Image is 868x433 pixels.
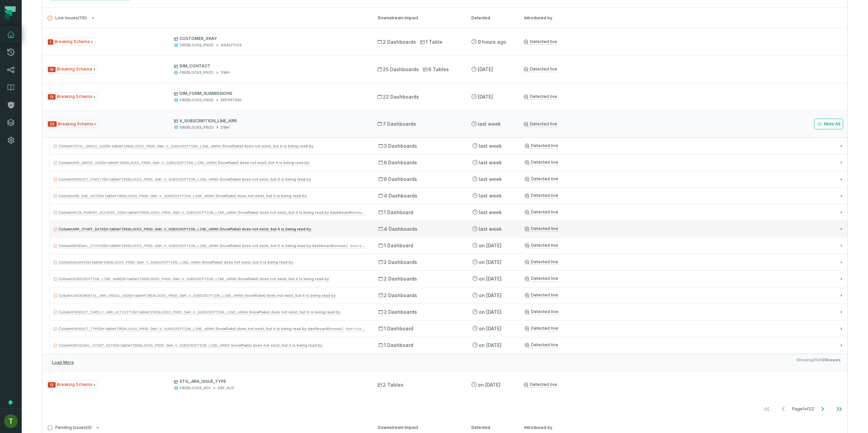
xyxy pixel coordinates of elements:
[479,243,501,248] relative-time: Jul 12, 2025, 4:28 AM GMT+3
[328,326,491,331] code: Renewal Overview @ Partnership Renewal ARR Forecasting.Corporate Strategy
[130,344,226,348] code: FIREBLOCKS_PROD.DWH.V_SUBSCRIPTION_LINE_ARR
[48,39,53,45] span: Severity
[524,66,557,72] a: Detected live
[180,98,214,103] div: FIREBLOCKS_PROD
[137,277,233,281] code: FIREBLOCKS_PROD.DWH.V_SUBSCRIPTION_LINE_ARR
[221,70,230,75] div: DWH
[377,66,419,73] span: 25 Dashboards
[59,227,312,231] span: Column (in table in Snowflake) does not exist, but it is being read by:
[73,344,115,348] code: ORIGINAL_START_DATE
[73,144,106,148] code: TOTAL_GROSS_USD
[796,357,841,368] span: Showing 20 of
[73,194,99,198] code: ARR_END_DATE
[47,425,366,430] button: Pending Issues(0)
[378,176,417,183] span: 6 Dashboards
[525,143,558,149] a: Detected live
[525,292,558,298] a: Detected live
[221,98,242,103] div: REPORTING
[479,209,502,215] relative-time: Aug 21, 2025, 4:36 AM GMT+3
[478,94,493,100] relative-time: Aug 25, 2025, 4:45 AM GMT+3
[378,242,413,249] span: 1 Dashboard
[59,276,330,281] span: Column (in table in Snowflake) does not exist, but it is being read by:
[420,39,442,45] span: 1 Table
[479,226,502,232] relative-time: Aug 21, 2025, 4:36 AM GMT+3
[525,160,558,165] a: Detected live
[524,15,842,21] div: Introduced by
[59,160,310,165] span: Column (in table in Snowflake) does not exist, but it is being read by:
[174,91,365,96] p: DIM_FORM_SUBMISSIONS
[73,277,122,281] code: SUBSCRIPTION_LINE_NAME
[174,379,365,384] p: STG_JIRA_ISSUE_TYPE
[59,310,341,314] span: Column (in table in Snowflake) does not exist, but it is being read by:
[180,386,211,391] div: FIREBLOCKS_DEV
[117,161,213,165] code: FIREBLOCKS_PROD.DWH.V_SUBSCRIPTION_LINE_ARR
[59,293,337,298] span: Column (in table in Snowflake) does not exist, but it is being read by:
[46,65,98,74] span: Issue Type
[59,260,294,265] span: Column (in table in Snowflake) does not exist, but it is being read by:
[59,193,308,198] span: Column (in table in Snowflake) does not exist, but it is being read by:
[73,261,86,265] code: SOURCE
[47,16,87,21] span: Live Issues ( 110 )
[174,118,365,124] p: V_SUBSCRIPTION_LINE_ARR
[47,425,92,430] span: Pending Issues ( 0 )
[378,226,417,232] span: 4 Dashboards
[478,121,501,127] relative-time: Aug 21, 2025, 4:36 AM GMT+3
[46,120,99,128] span: Issue Type
[46,38,95,46] span: Issue Type
[759,402,847,416] ul: Page 1 of 22
[525,226,558,232] a: Detected live
[7,399,14,406] div: Tooltip anchor
[73,178,104,182] code: PRODUCT_FAMILY
[479,259,501,265] relative-time: Jul 11, 2025, 4:26 AM GMT+3
[174,36,365,41] p: CUSTOMER_XRAY
[479,326,501,331] relative-time: Jul 11, 2025, 4:26 AM GMT+3
[221,43,242,48] div: ANALYTICS
[378,275,417,282] span: 2 Dashboards
[332,243,496,248] code: Renewal Overview @ Partnership Renewal ARR Forecasting.Corporate Strategy
[73,310,133,314] code: PRODUCT_FAMILY_ARR_ACTIVITY
[479,193,502,199] relative-time: Aug 21, 2025, 4:36 AM GMT+3
[46,92,98,101] span: Issue Type
[479,342,501,348] relative-time: Jul 11, 2025, 4:26 AM GMT+3
[479,143,502,149] relative-time: Aug 21, 2025, 4:36 AM GMT+3
[814,402,831,416] button: Go to next page
[46,380,98,389] span: Issue Type
[525,326,558,331] a: Detected live
[174,63,365,69] p: DIM_CONTACT
[471,15,512,21] div: Detected
[4,414,18,428] img: avatar of Tomer Galun
[479,176,502,182] relative-time: Aug 21, 2025, 4:36 AM GMT+3
[478,382,500,388] relative-time: Jul 23, 2025, 10:27 AM GMT+3
[759,402,775,416] button: Go to first page
[479,292,501,298] relative-time: Jul 11, 2025, 4:26 AM GMT+3
[59,177,312,182] span: Column (in table in Snowflake) does not exist, but it is being read by:
[101,261,198,265] code: FIREBLOCKS_PROD.DWH.V_SUBSCRIPTION_LINE_ARR
[378,325,413,332] span: 1 Dashboard
[59,243,572,248] span: Column (in table in Snowflake) does not exist, but it is being read by dashboard in Tableau (into...
[378,292,417,299] span: 2 Dashboards
[148,310,244,314] code: FIREBLOCKS_PROD.DWH.V_SUBSCRIPTION_LINE_ARR
[218,386,234,391] div: DBT_GUY
[525,276,558,282] a: Detected live
[47,16,366,21] button: Live Issues(110)
[121,144,218,148] code: FIREBLOCKS_PROD.DWH.V_SUBSCRIPTION_LINE_ARR
[48,94,56,100] span: Severity
[525,209,558,215] a: Detected live
[479,160,502,165] relative-time: Aug 21, 2025, 4:36 AM GMT+3
[524,94,557,100] a: Detected live
[378,15,459,21] div: Downstream Impact
[144,294,240,298] code: FIREBLOCKS_PROD.DWH.V_SUBSCRIPTION_LINE_ARR
[524,121,557,127] a: Detected live
[377,382,403,388] span: 2 Tables
[180,70,214,75] div: FIREBLOCKS_PROD
[471,425,512,431] div: Detected
[73,211,122,215] code: MAIN_PARENT_ACCOUNT_ID
[221,125,230,130] div: DWH
[59,326,563,331] span: Column (in table in Snowflake) does not exist, but it is being read by dashboard in Tableau (into...
[822,357,841,362] strong: 25 Issues
[137,211,233,215] code: FIREBLOCKS_PROD.DWH.V_SUBSCRIPTION_LINE_ARR
[478,39,506,45] relative-time: Aug 27, 2025, 4:39 AM GMT+3
[49,357,77,368] button: Load More
[73,294,129,298] code: INCREMENTAL_ARR_GROSS_USD
[378,259,417,266] span: 2 Dashboards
